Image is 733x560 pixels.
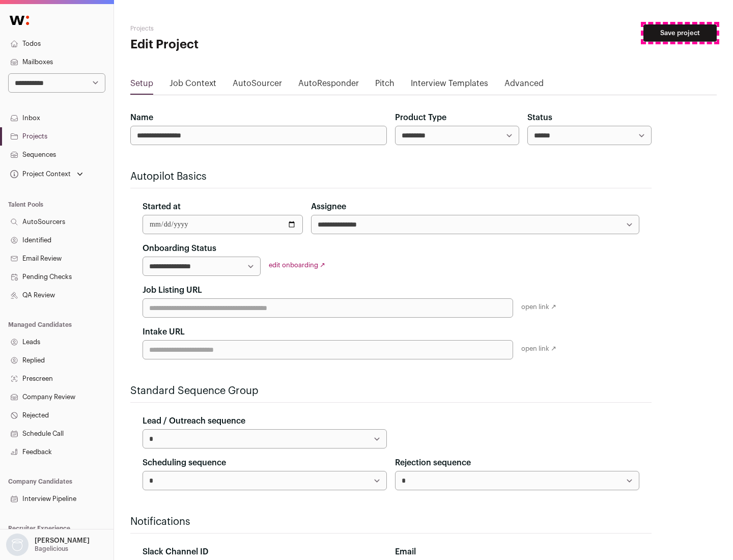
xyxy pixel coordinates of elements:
[143,201,181,213] label: Started at
[4,10,35,31] img: Wellfound
[130,515,652,529] h2: Notifications
[504,77,544,94] a: Advanced
[395,457,471,469] label: Rejection sequence
[527,111,552,124] label: Status
[130,384,652,398] h2: Standard Sequence Group
[143,457,226,469] label: Scheduling sequence
[4,534,92,556] button: Open dropdown
[143,415,245,427] label: Lead / Outreach sequence
[130,37,326,53] h1: Edit Project
[130,24,326,33] h2: Projects
[170,77,216,94] a: Job Context
[130,170,652,184] h2: Autopilot Basics
[35,545,68,553] p: Bagelicious
[233,77,282,94] a: AutoSourcer
[395,111,446,124] label: Product Type
[643,24,717,42] button: Save project
[311,201,346,213] label: Assignee
[143,242,216,255] label: Onboarding Status
[375,77,394,94] a: Pitch
[143,546,208,558] label: Slack Channel ID
[130,77,153,94] a: Setup
[395,546,639,558] div: Email
[143,326,185,338] label: Intake URL
[411,77,488,94] a: Interview Templates
[8,170,71,178] div: Project Context
[143,284,202,296] label: Job Listing URL
[6,534,29,556] img: nopic.png
[298,77,359,94] a: AutoResponder
[35,537,90,545] p: [PERSON_NAME]
[8,167,85,181] button: Open dropdown
[130,111,153,124] label: Name
[269,262,325,268] a: edit onboarding ↗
